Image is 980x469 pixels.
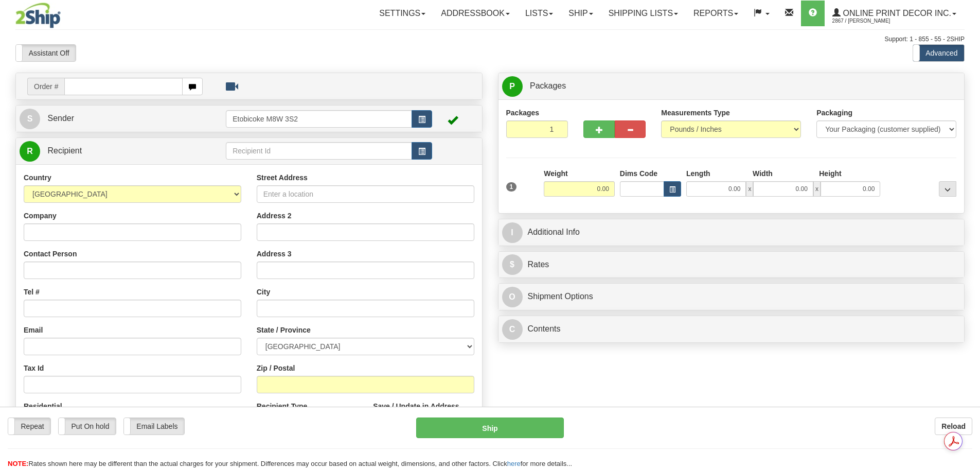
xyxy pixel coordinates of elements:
label: Company [24,211,57,221]
a: Shipping lists [601,1,686,26]
a: Ship [561,1,600,26]
span: x [813,181,821,197]
span: Order # [27,78,64,95]
label: Zip / Postal [257,363,295,373]
button: Ship [416,418,564,438]
span: C [502,319,523,340]
a: Settings [371,1,433,26]
label: Save / Update in Address Book [373,401,474,422]
span: 1 [506,182,517,192]
a: Reports [686,1,746,26]
span: S [20,109,40,129]
div: ... [939,181,956,197]
span: I [502,222,523,243]
label: Height [819,168,842,179]
span: NOTE: [8,460,28,467]
label: Width [753,168,773,179]
label: Measurements Type [661,108,730,118]
label: Tax Id [24,363,44,373]
label: Repeat [8,418,50,435]
a: Online Print Decor Inc. 2867 / [PERSON_NAME] [825,1,964,26]
span: Sender [47,114,74,123]
span: x [746,181,753,197]
label: Put On hold [59,418,116,435]
span: O [502,287,523,307]
label: Email [24,325,43,335]
span: $ [502,254,523,275]
a: CContents [502,319,961,340]
a: OShipment Options [502,286,961,307]
input: Recipient Id [226,142,412,160]
label: Advanced [913,45,964,61]
input: Enter a location [257,185,474,203]
label: Email Labels [124,418,184,435]
label: Packaging [816,108,852,118]
a: Lists [518,1,561,26]
span: 2867 / [PERSON_NAME] [832,16,910,26]
label: Tel # [24,287,40,297]
button: Reload [935,418,972,435]
label: Residential [24,401,62,411]
a: $Rates [502,254,961,275]
label: City [257,287,270,297]
label: Contact Person [24,249,77,259]
label: Address 2 [257,211,292,221]
label: Length [686,168,710,179]
label: Street Address [257,172,308,183]
iframe: chat widget [956,182,979,287]
label: Recipient Type [257,401,308,411]
label: Address 3 [257,249,292,259]
a: here [507,460,521,467]
a: P Packages [502,76,961,97]
label: Packages [506,108,540,118]
a: R Recipient [20,141,203,162]
label: State / Province [257,325,311,335]
label: Weight [544,168,567,179]
div: Support: 1 - 855 - 55 - 2SHIP [15,35,965,44]
img: logo2867.jpg [15,3,61,28]
a: S Sender [20,108,226,129]
b: Reload [941,422,966,430]
a: Addressbook [433,1,518,26]
span: Packages [530,81,566,90]
label: Dims Code [620,168,657,179]
span: R [20,141,40,162]
input: Sender Id [226,110,412,128]
span: Online Print Decor Inc. [841,9,951,18]
span: Recipient [47,146,82,155]
label: Assistant Off [16,45,76,61]
a: IAdditional Info [502,222,961,243]
label: Country [24,172,51,183]
span: P [502,76,523,97]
